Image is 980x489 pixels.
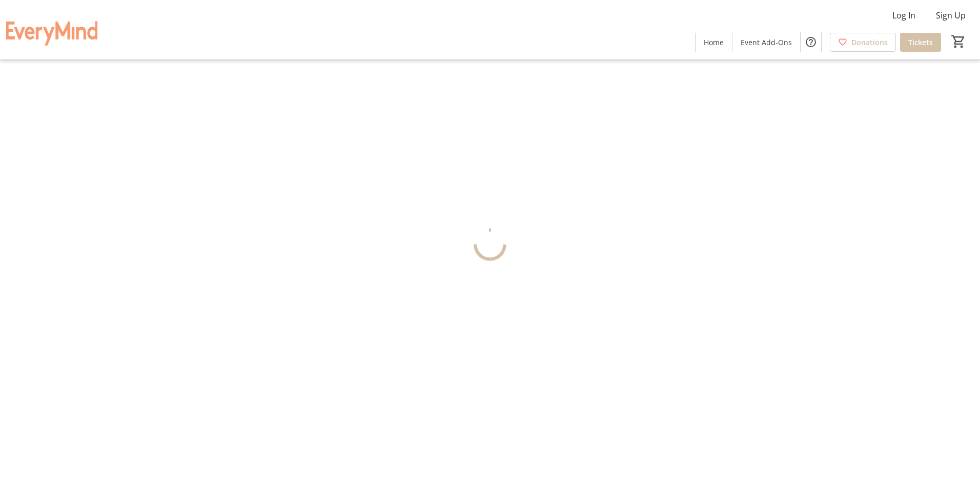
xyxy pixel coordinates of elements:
a: Home [696,33,732,52]
span: Home [704,37,724,48]
button: Sign Up [928,7,974,24]
span: Donations [851,37,888,48]
span: Sign Up [936,9,966,22]
button: Help [801,32,821,52]
button: Cart [949,32,968,51]
img: EveryMind Mental Health Services's Logo [6,4,97,55]
span: Tickets [908,37,933,48]
a: Tickets [900,33,941,52]
button: Log In [884,7,924,24]
a: Donations [830,33,896,52]
span: Event Add-Ons [741,37,792,48]
a: Event Add-Ons [732,33,800,52]
span: Log In [892,9,915,22]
